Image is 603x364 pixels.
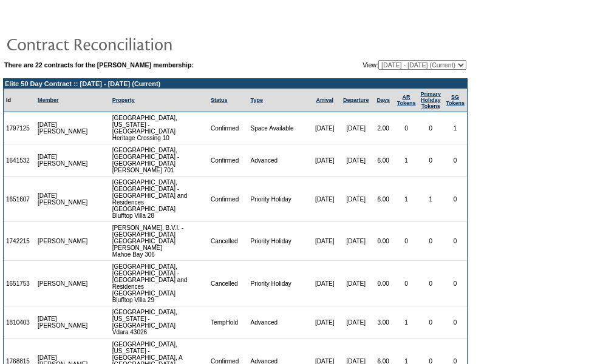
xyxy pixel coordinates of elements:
[395,222,418,261] td: 0
[418,177,444,222] td: 1
[248,222,310,261] td: Priority Holiday
[208,222,248,261] td: Cancelled
[35,261,90,306] td: [PERSON_NAME]
[372,177,395,222] td: 6.00
[372,222,395,261] td: 0.00
[4,79,467,89] td: Elite 50 Day Contract :: [DATE] - [DATE] (Current)
[4,112,35,144] td: 1797125
[4,144,35,177] td: 1641532
[446,94,465,106] a: SGTokens
[340,222,372,261] td: [DATE]
[343,97,369,103] a: Departure
[35,112,90,144] td: [DATE][PERSON_NAME]
[6,32,249,56] img: pgTtlContractReconciliation.gif
[4,261,35,306] td: 1651753
[35,144,90,177] td: [DATE][PERSON_NAME]
[340,306,372,339] td: [DATE]
[372,261,395,306] td: 0.00
[208,144,248,177] td: Confirmed
[310,144,340,177] td: [DATE]
[208,177,248,222] td: Confirmed
[418,112,444,144] td: 0
[110,261,208,306] td: [GEOGRAPHIC_DATA], [GEOGRAPHIC_DATA] - [GEOGRAPHIC_DATA] and Residences [GEOGRAPHIC_DATA] Bluffto...
[395,261,418,306] td: 0
[211,97,228,103] a: Status
[443,261,467,306] td: 0
[251,97,263,103] a: Type
[376,97,390,103] a: Days
[110,112,208,144] td: [GEOGRAPHIC_DATA], [US_STATE] - [GEOGRAPHIC_DATA] Heritage Crossing 10
[443,112,467,144] td: 1
[310,261,340,306] td: [DATE]
[4,306,35,339] td: 1810403
[340,261,372,306] td: [DATE]
[112,97,135,103] a: Property
[110,177,208,222] td: [GEOGRAPHIC_DATA], [GEOGRAPHIC_DATA] - [GEOGRAPHIC_DATA] and Residences [GEOGRAPHIC_DATA] Bluffto...
[443,144,467,177] td: 0
[418,222,444,261] td: 0
[443,222,467,261] td: 0
[310,177,340,222] td: [DATE]
[372,306,395,339] td: 3.00
[208,306,248,339] td: TempHold
[4,61,194,69] b: There are 22 contracts for the [PERSON_NAME] membership:
[248,112,310,144] td: Space Available
[372,112,395,144] td: 2.00
[418,261,444,306] td: 0
[4,222,35,261] td: 1742215
[418,306,444,339] td: 0
[443,177,467,222] td: 0
[340,112,372,144] td: [DATE]
[395,177,418,222] td: 1
[372,144,395,177] td: 6.00
[35,306,90,339] td: [DATE][PERSON_NAME]
[310,306,340,339] td: [DATE]
[418,144,444,177] td: 0
[248,261,310,306] td: Priority Holiday
[248,144,310,177] td: Advanced
[303,60,466,70] td: View:
[38,97,59,103] a: Member
[395,306,418,339] td: 1
[35,222,90,261] td: [PERSON_NAME]
[35,177,90,222] td: [DATE][PERSON_NAME]
[208,261,248,306] td: Cancelled
[421,91,441,109] a: Primary HolidayTokens
[208,112,248,144] td: Confirmed
[110,306,208,339] td: [GEOGRAPHIC_DATA], [US_STATE] - [GEOGRAPHIC_DATA] Vdara 43026
[4,177,35,222] td: 1651607
[110,222,208,261] td: [PERSON_NAME], B.V.I. - [GEOGRAPHIC_DATA] [GEOGRAPHIC_DATA][PERSON_NAME] Mahoe Bay 306
[310,222,340,261] td: [DATE]
[248,306,310,339] td: Advanced
[395,144,418,177] td: 1
[340,177,372,222] td: [DATE]
[248,177,310,222] td: Priority Holiday
[316,97,333,103] a: Arrival
[395,112,418,144] td: 0
[110,144,208,177] td: [GEOGRAPHIC_DATA], [GEOGRAPHIC_DATA] - [GEOGRAPHIC_DATA] [PERSON_NAME] 701
[310,112,340,144] td: [DATE]
[443,306,467,339] td: 0
[340,144,372,177] td: [DATE]
[397,94,416,106] a: ARTokens
[4,89,35,112] td: Id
